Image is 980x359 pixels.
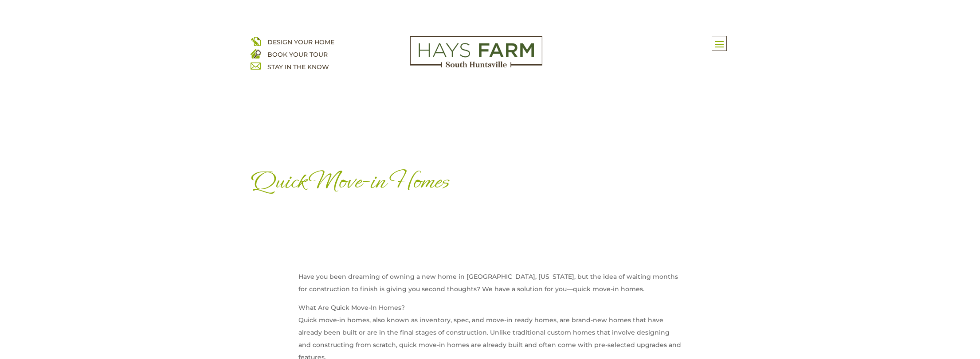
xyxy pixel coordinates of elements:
[267,38,334,46] a: DESIGN YOUR HOME
[410,62,542,70] a: hays farm homes huntsville development
[251,48,261,59] img: book your home tour
[251,36,261,46] img: design your home
[267,63,329,71] a: STAY IN THE KNOW
[251,168,729,199] h1: Quick Move-in Homes
[267,51,328,59] a: BOOK YOUR TOUR
[298,270,682,301] p: Have you been dreaming of owning a new home in [GEOGRAPHIC_DATA], [US_STATE], but the idea of wai...
[410,36,542,68] img: Logo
